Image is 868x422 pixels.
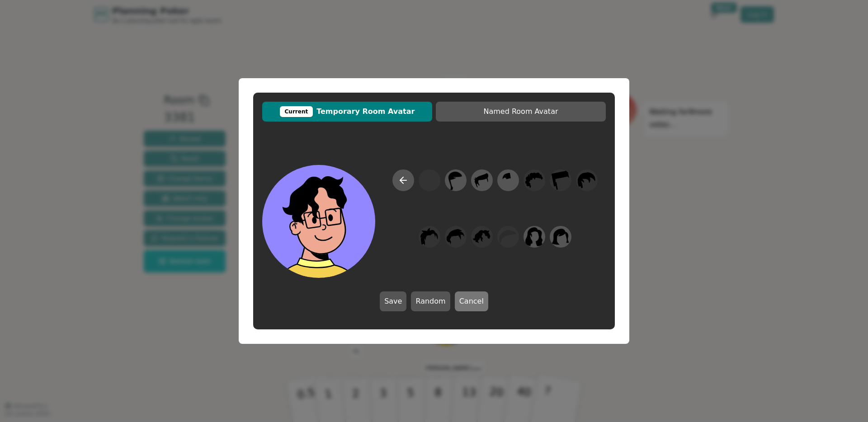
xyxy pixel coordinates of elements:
button: Named Room Avatar [436,102,606,122]
button: Cancel [455,291,488,311]
div: Current [280,106,313,117]
button: Random [411,291,450,311]
button: Save [380,291,406,311]
button: CurrentTemporary Room Avatar [262,102,432,122]
span: Temporary Room Avatar [267,106,428,117]
span: Named Room Avatar [440,106,601,117]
